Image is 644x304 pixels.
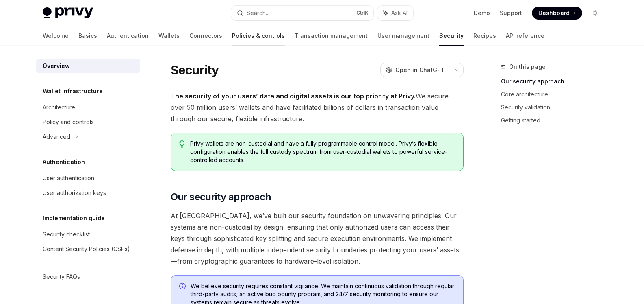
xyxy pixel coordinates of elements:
button: Toggle dark mode [589,7,602,20]
span: On this page [509,62,546,72]
div: Security FAQs [43,272,80,282]
h5: Authentication [43,157,85,167]
div: User authorization keys [43,188,106,198]
a: Our security approach [501,75,608,88]
a: Policies & controls [232,26,285,46]
a: Security validation [501,101,608,114]
button: Search...CtrlK [231,6,373,20]
a: Core architecture [501,88,608,101]
div: Search... [247,8,269,18]
span: Dashboard [538,9,570,17]
div: Policy and controls [43,117,94,127]
a: Content Security Policies (CSPs) [36,242,140,256]
a: Connectors [189,26,222,46]
span: Our security approach [171,190,271,203]
div: Advanced [43,132,70,142]
button: Ask AI [377,6,413,20]
img: light logo [43,7,93,19]
h1: Security [171,63,219,77]
a: Welcome [43,26,69,46]
div: Overview [43,61,70,71]
span: Ask AI [391,9,408,17]
a: Support [500,9,522,17]
h5: Wallet infrastructure [43,86,103,96]
button: Open in ChatGPT [380,63,450,77]
a: Transaction management [295,26,368,46]
div: Content Security Policies (CSPs) [43,244,130,254]
a: Overview [36,59,140,73]
a: Security checklist [36,227,140,242]
a: User authorization keys [36,186,140,200]
a: Authentication [107,26,149,46]
div: Security checklist [43,230,90,239]
span: At [GEOGRAPHIC_DATA], we’ve built our security foundation on unwavering principles. Our systems a... [171,210,464,267]
a: Policy and controls [36,115,140,129]
a: Basics [78,26,97,46]
a: Recipes [473,26,496,46]
a: User authentication [36,171,140,186]
svg: Tip [179,140,185,148]
a: API reference [506,26,544,46]
div: User authentication [43,173,94,183]
a: Demo [474,9,490,17]
h5: Implementation guide [43,213,105,223]
span: Ctrl K [356,10,369,16]
span: Open in ChatGPT [395,66,445,74]
a: Getting started [501,114,608,127]
a: Security FAQs [36,269,140,284]
a: Security [439,26,464,46]
svg: Info [179,283,187,291]
div: Architecture [43,103,75,112]
a: User management [377,26,429,46]
a: Architecture [36,100,140,115]
a: Wallets [158,26,180,46]
strong: The security of your users’ data and digital assets is our top priority at Privy. [171,92,416,100]
span: Privy wallets are non-custodial and have a fully programmable control model. Privy’s flexible con... [190,140,455,164]
a: Dashboard [532,7,582,20]
span: We secure over 50 million users’ wallets and have facilitated billions of dollars in transaction ... [171,90,464,125]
